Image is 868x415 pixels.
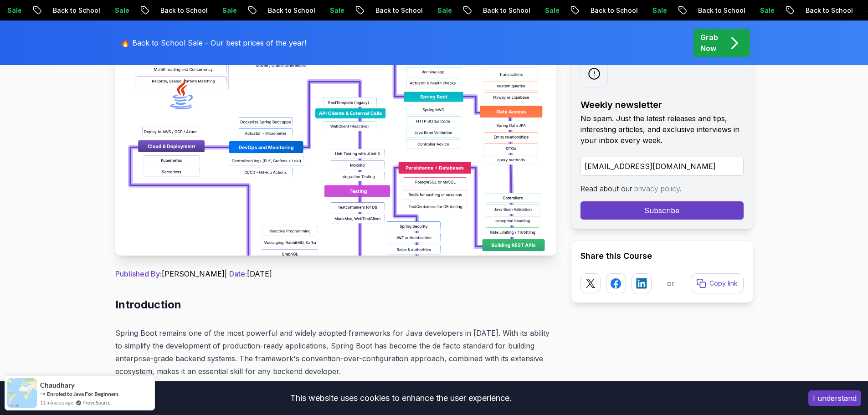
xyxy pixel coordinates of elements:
[580,201,744,220] button: Subscribe
[115,269,162,278] span: Published By:
[229,269,247,278] span: Date:
[691,273,744,293] button: Copy link
[571,6,633,15] p: Back to School
[700,32,718,54] p: Grab Now
[310,6,339,15] p: Sale
[40,381,75,389] span: chaudhary
[203,6,232,15] p: Sale
[7,388,795,408] div: This website uses cookies to enhance the user experience.
[709,279,738,288] p: Copy link
[634,184,680,193] a: privacy policy
[580,98,744,111] h2: Weekly newsletter
[115,268,556,279] p: [PERSON_NAME] | [DATE]
[418,6,447,15] p: Sale
[115,327,556,378] p: Spring Boot remains one of the most powerful and widely adopted frameworks for Java developers in...
[115,297,556,312] h2: Introduction
[248,6,310,15] p: Back to School
[47,390,118,398] a: Enroled to Java For Beginners
[808,390,861,406] button: Accept cookies
[580,113,744,146] p: No spam. Just the latest releases and tips, interesting articles, and exclusive interviews in you...
[633,6,662,15] p: Sale
[786,6,848,15] p: Back to School
[740,6,770,15] p: Sale
[40,399,73,406] span: 11 minutes ago
[525,6,555,15] p: Sale
[141,6,203,15] p: Back to School
[7,378,37,408] img: provesource social proof notification image
[356,6,418,15] p: Back to School
[82,399,111,406] a: ProveSource
[580,157,744,176] input: Enter your email
[121,37,306,48] p: 🔥 Back to School Sale - Our best prices of the year!
[580,250,744,262] h2: Share this Course
[40,390,46,397] span: ->
[667,278,675,289] p: or
[580,183,744,194] p: Read about our .
[115,51,556,256] img: Spring Boot Roadmap 2025: The Complete Guide for Backend Developers thumbnail
[95,6,124,15] p: Sale
[33,6,95,15] p: Back to School
[678,6,740,15] p: Back to School
[463,6,525,15] p: Back to School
